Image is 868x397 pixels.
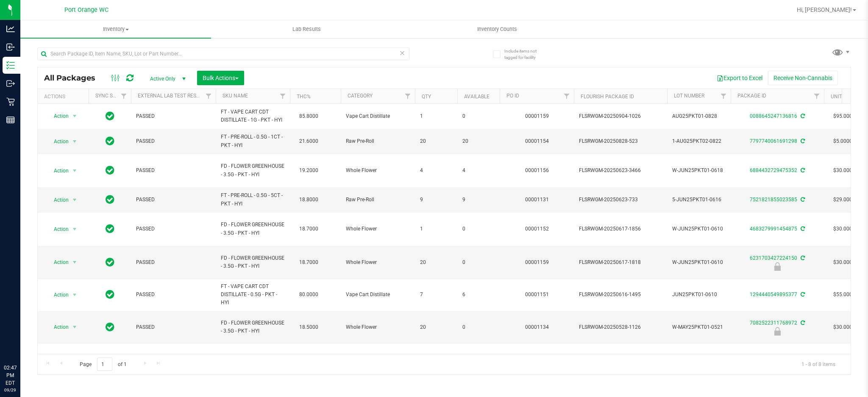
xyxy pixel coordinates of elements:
span: $5.00000 [829,135,860,147]
a: Filter [276,89,290,103]
span: select [70,256,80,268]
a: 00001159 [525,259,549,265]
button: Export to Excel [711,71,768,85]
span: FT - VAPE CART CDT DISTILLATE - 0.5G - PKT - HYI [221,283,285,307]
span: W-JUN25PKT01-0610 [672,225,726,233]
span: 18.7000 [295,223,323,235]
span: FD - FLOWER GREENHOUSE - 3.5G - PKT - HYI [221,162,285,178]
a: Filter [202,89,216,103]
span: FLSRWGM-20250623-733 [579,196,662,204]
span: select [70,136,80,147]
a: Filter [560,89,574,103]
span: Vape Cart Distillate [346,112,410,120]
a: Qty [422,94,431,100]
span: Action [46,194,69,206]
a: 6231703427224150 [750,255,797,261]
span: Sync from Compliance System [799,113,805,119]
span: In Sync [106,194,114,205]
a: 00001156 [525,167,549,173]
a: THC% [297,94,311,100]
span: W-MAY25PKT01-0521 [672,323,726,331]
a: Sync Status [95,93,128,99]
a: 7082522311768972 [750,320,797,326]
span: 85.8000 [295,110,323,122]
div: Newly Received [729,327,825,336]
a: Package ID [737,93,766,99]
span: $30.00000 [829,321,862,333]
span: PASSED [136,167,211,175]
span: PASSED [136,291,211,299]
span: Whole Flower [346,167,410,175]
a: 7797740061691298 [750,138,797,144]
a: Inventory [20,20,211,38]
a: 00001131 [525,197,549,203]
a: 00001151 [525,292,549,297]
span: Inventory [20,25,211,33]
span: Whole Flower [346,258,410,267]
a: 7521821855023585 [750,197,797,203]
span: Action [46,110,69,122]
a: Unit Price [831,94,857,100]
span: FLSRWGM-20250828-523 [579,137,662,145]
span: Clear [399,47,405,58]
span: select [70,289,80,301]
span: Sync from Compliance System [799,197,805,203]
button: Receive Non-Cannabis [768,71,838,85]
iframe: Resource center [8,329,34,355]
span: FLSRWGM-20250617-1818 [579,258,662,267]
inline-svg: Outbound [6,79,15,88]
a: Filter [810,89,824,103]
inline-svg: Inventory [6,61,15,69]
a: 00001159 [525,113,549,119]
inline-svg: Analytics [6,25,15,33]
span: 0 [462,323,495,331]
span: In Sync [106,164,114,176]
span: 1-AUG25PKT02-0822 [672,137,726,145]
span: FT - PRE-ROLL - 0.5G - 1CT - PKT - HYI [221,133,285,149]
span: FLSRWGM-20250617-1856 [579,225,662,233]
span: FT - PRE-ROLL - 0.5G - 5CT - PKT - HYI [221,192,285,208]
a: 00001134 [525,324,549,330]
span: 7 [420,291,452,299]
a: Filter [717,89,731,103]
div: Actions [44,94,85,100]
span: FLSRWGM-20250616-1495 [579,291,662,299]
span: select [70,223,80,235]
span: PASSED [136,112,211,120]
input: 1 [97,358,112,371]
a: 1294440549895377 [750,292,797,297]
span: Raw Pre-Roll [346,196,410,204]
a: 6884432729475352 [750,167,797,173]
inline-svg: Reports [6,116,15,124]
span: 4 [420,167,452,175]
span: Action [46,321,69,333]
span: FLSRWGM-20250904-1026 [579,112,662,120]
span: Hi, [PERSON_NAME]! [797,6,852,13]
span: Inventory Counts [466,25,529,33]
span: 1 [420,112,452,120]
span: Sync from Compliance System [799,255,805,261]
span: select [70,165,80,177]
span: PASSED [136,225,211,233]
span: Sync from Compliance System [799,226,805,232]
span: JUN25PKT01-0610 [672,291,726,299]
a: 0088645247136816 [750,113,797,119]
span: Action [46,165,69,177]
inline-svg: Retail [6,97,15,106]
a: 00001152 [525,226,549,232]
span: W-JUN25PKT01-0610 [672,258,726,267]
a: 4683279991454875 [750,226,797,232]
span: In Sync [106,135,114,147]
span: FT - VAPE CART CDT DISTILLATE - 1G - PKT - HYI [221,108,285,124]
p: 09/29 [4,387,17,393]
span: 0 [462,258,495,267]
span: PASSED [136,258,211,267]
span: select [70,110,80,122]
span: 5-JUN25PKT01-0616 [672,196,726,204]
span: W-JUN25PKT01-0618 [672,167,726,175]
p: 02:47 PM EDT [4,364,17,387]
span: $30.00000 [829,164,862,177]
inline-svg: Inbound [6,43,15,51]
span: Include items not tagged for facility [504,48,547,61]
span: 20 [420,323,452,331]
